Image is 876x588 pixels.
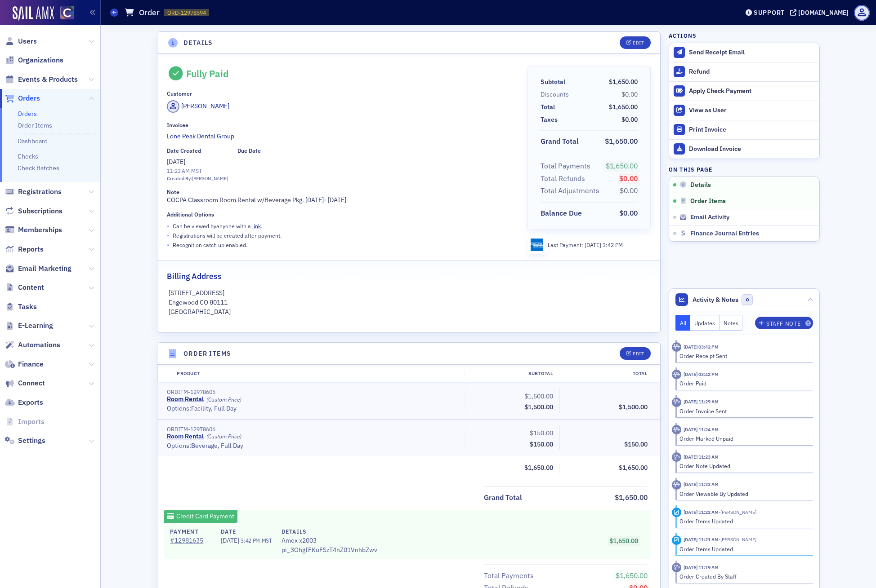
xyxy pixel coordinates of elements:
[766,321,800,326] div: Staff Note
[684,344,719,350] time: 2/8/2024 03:42 PM
[633,351,644,356] div: Edit
[167,147,201,154] div: Date Created
[5,340,60,350] a: Automations
[524,392,553,400] span: $1,500.00
[18,359,44,369] span: Finance
[541,208,585,219] span: Balance Due
[531,239,543,251] img: amex
[679,545,807,553] div: Order Items Updated
[18,283,44,292] span: Content
[672,370,681,379] div: Activity
[684,371,719,377] time: 2/8/2024 03:42 PM
[541,77,568,87] span: Subtotal
[616,571,648,580] span: $1,650.00
[183,38,213,48] h4: Details
[541,90,569,99] div: Discounts
[181,102,229,111] div: [PERSON_NAME]
[18,121,52,129] a: Order Items
[5,225,62,235] a: Memberships
[693,295,738,305] span: Activity & Notes
[18,398,43,407] span: Exports
[679,407,807,415] div: Order Invoice Sent
[484,570,537,581] span: Total Payments
[167,231,170,240] span: •
[18,264,72,274] span: Email Marketing
[854,5,870,21] span: Profile
[672,452,681,462] div: Activity
[167,270,222,282] h2: Billing Address
[167,240,170,250] span: •
[541,173,588,184] span: Total Refunds
[609,103,638,111] span: $1,650.00
[18,137,48,145] a: Dashboard
[603,241,623,248] span: 3:42 PM
[742,294,753,305] span: 0
[524,464,553,472] span: $1,650.00
[609,537,638,545] span: $1,650.00
[689,145,815,153] div: Download Invoice
[5,398,43,407] a: Exports
[684,536,719,543] time: 2/5/2024 11:21 AM
[18,225,62,235] span: Memberships
[672,398,681,407] div: Activity
[167,221,170,231] span: •
[167,189,514,205] div: COCPA Classroom Room Rental w/Beverage Pkg. [DATE]- [DATE]
[18,436,45,446] span: Settings
[18,244,44,254] span: Reports
[679,434,807,442] div: Order Marked Unpaid
[164,510,237,523] div: Credit Card Payment
[619,403,648,411] span: $1,500.00
[669,31,697,40] h4: Actions
[173,231,282,239] p: Registrations will be created after payment.
[619,174,638,183] span: $0.00
[524,403,553,411] span: $1,500.00
[167,211,214,218] div: Additional Options
[167,90,192,97] div: Customer
[619,464,648,472] span: $1,650.00
[530,440,553,448] span: $150.00
[169,298,649,307] p: Engewood CO 80111
[5,93,40,103] a: Orders
[5,187,62,197] a: Registrations
[167,175,192,181] span: Created By:
[54,6,74,21] a: View Homepage
[169,307,649,317] p: [GEOGRAPHIC_DATA]
[206,396,241,403] div: (Custom Price)
[755,317,813,329] button: Staff Note
[18,321,53,331] span: E-Learning
[720,315,743,331] button: Notes
[669,139,819,159] a: Download Invoice
[167,158,185,166] span: [DATE]
[672,342,681,352] div: Activity
[5,359,44,369] a: Finance
[684,481,719,487] time: 2/5/2024 11:23 AM
[252,222,261,230] a: link
[173,222,262,230] p: Can be viewed by anyone with a .
[18,75,78,84] span: Events & Products
[206,433,241,440] div: (Custom Price)
[260,537,272,544] span: MST
[690,213,729,221] span: Email Activity
[719,536,756,543] span: Cheryl Moss
[167,9,206,17] span: ORD-12978594
[167,132,249,141] span: Lone Peak Dental Group
[690,230,759,238] span: Finance Journal Entries
[684,509,719,515] time: 2/5/2024 11:22 AM
[675,315,691,331] button: All
[5,436,45,446] a: Settings
[5,244,44,254] a: Reports
[790,9,852,16] button: [DOMAIN_NAME]
[669,62,819,81] button: Refund
[484,492,525,503] span: Grand Total
[541,115,558,124] div: Taxes
[18,93,40,103] span: Orders
[690,197,726,205] span: Order Items
[541,136,582,147] span: Grand Total
[548,241,623,249] div: Last Payment:
[170,370,465,377] div: Product
[541,161,594,172] span: Total Payments
[183,349,231,358] h4: Order Items
[672,563,681,572] div: Activity
[690,315,720,331] button: Updates
[615,493,648,502] span: $1,650.00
